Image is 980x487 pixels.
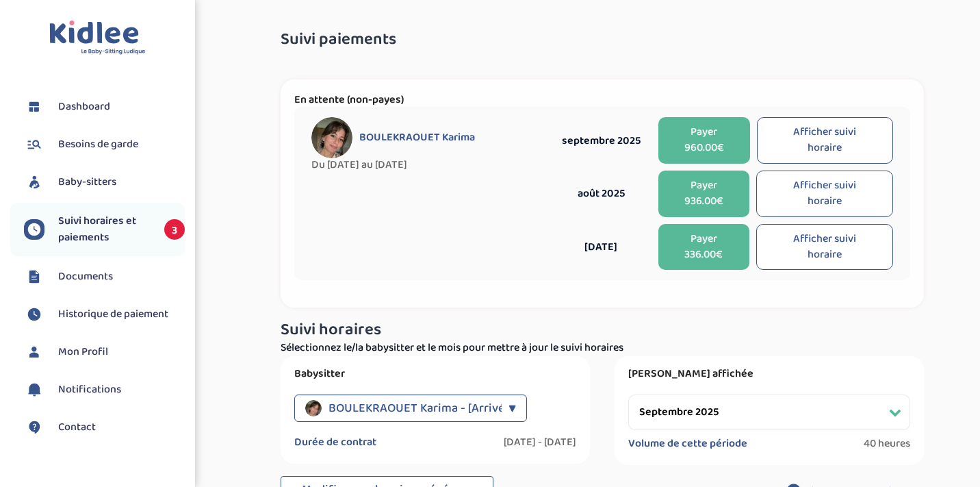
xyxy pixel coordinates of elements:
[551,132,652,149] div: septembre 2025
[504,436,576,449] label: [DATE] - [DATE]
[58,213,151,246] span: Suivi horaires et paiements
[24,97,185,117] a: Dashboard
[24,304,185,325] a: Historique de paiement
[294,367,576,381] label: Babysitter
[359,131,475,145] span: BOULEKRAOUET Karima
[628,367,910,381] label: [PERSON_NAME] affichée
[658,224,749,271] button: Payer 336.00€
[58,382,121,398] span: Notifications
[24,417,44,438] img: contact.svg
[24,97,44,117] img: dashboard.svg
[58,174,116,190] span: Baby-sitters
[24,342,185,362] a: Mon Profil
[24,172,185,192] a: Baby-sitters
[864,437,910,451] span: 40 heures
[281,340,924,356] p: Sélectionnez le/la babysitter et le mois pour mettre à jour le suivi horaires
[551,185,652,202] div: août 2025
[24,134,185,155] a: Besoins de garde
[24,417,185,438] a: Contact
[24,219,44,240] img: suivihoraire.svg
[58,419,96,436] span: Contact
[164,219,185,240] span: 3
[281,321,924,339] h3: Suivi horaires
[757,117,893,164] button: Afficher suivi horaire
[24,172,44,192] img: babysitters.svg
[311,158,551,172] span: Du [DATE] au [DATE]
[628,437,747,451] label: Volume de cette période
[294,93,910,107] p: En attente (non-payes)
[58,136,138,153] span: Besoins de garde
[756,224,893,271] button: Afficher suivi horaire
[24,379,44,400] img: notification.svg
[281,31,396,49] span: Suivi paiements
[24,342,44,362] img: profil.svg
[24,134,44,155] img: besoin.svg
[58,344,108,360] span: Mon Profil
[328,395,557,422] span: BOULEKRAOUET Karima - [Arrivés à terme]
[311,117,352,158] img: avatar
[58,99,110,115] span: Dashboard
[24,213,185,246] a: Suivi horaires et paiements 3
[551,238,652,255] div: [DATE]
[24,266,44,287] img: documents.svg
[305,400,322,416] img: avatar_boulekraouet-karima_2024_09_16_12_38_26.png
[49,21,146,55] img: logo.svg
[294,436,376,449] label: Durée de contrat
[658,171,750,217] button: Payer 936.00€
[58,306,168,323] span: Historique de paiement
[24,304,44,325] img: suivihoraire.svg
[58,269,113,285] span: Documents
[658,117,750,164] button: Payer 960.00€
[24,266,185,287] a: Documents
[24,379,185,400] a: Notifications
[756,171,892,217] button: Afficher suivi horaire
[508,395,516,422] div: ▼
